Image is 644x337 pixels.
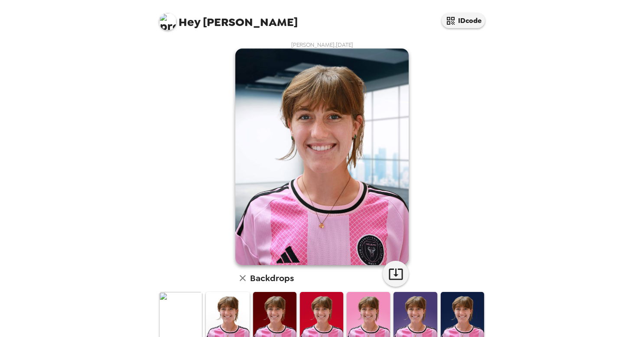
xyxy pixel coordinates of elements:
[159,9,298,28] span: [PERSON_NAME]
[235,49,409,265] img: user
[179,14,200,30] span: Hey
[250,271,294,285] h6: Backdrops
[291,41,353,49] span: [PERSON_NAME] , [DATE]
[442,13,485,28] button: IDcode
[159,13,176,30] img: profile pic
